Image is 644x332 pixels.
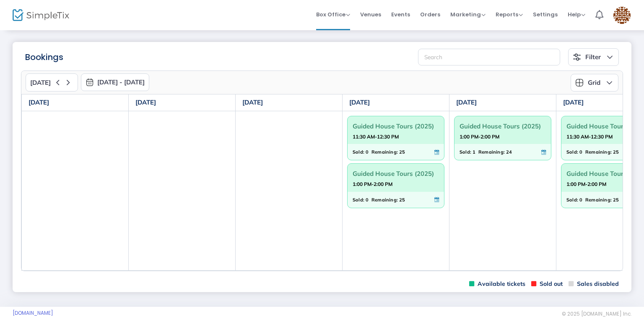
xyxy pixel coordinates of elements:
[478,147,505,157] span: Remaining:
[26,73,78,91] button: [DATE]
[573,53,581,61] img: filter
[566,195,578,204] span: Sold:
[353,131,399,142] strong: 11:30 AM-12:30 PM
[575,78,584,87] img: grid
[571,74,618,91] button: Grid
[22,94,129,111] th: [DATE]
[613,195,619,204] span: 25
[25,51,63,63] m-panel-title: Bookings
[579,147,582,157] span: 0
[353,147,364,157] span: Sold:
[420,4,440,25] span: Orders
[449,94,556,111] th: [DATE]
[316,10,350,18] span: Box Office
[129,94,236,111] th: [DATE]
[585,147,612,157] span: Remaining:
[366,195,369,204] span: 0
[566,131,613,142] strong: 11:30 AM-12:30 PM
[13,310,53,316] a: [DOMAIN_NAME]
[506,147,512,157] span: 24
[469,280,525,288] span: Available tickets
[533,4,558,25] span: Settings
[562,311,631,317] span: © 2025 [DOMAIN_NAME] Inc.
[496,10,523,18] span: Reports
[569,280,619,288] span: Sales disabled
[371,147,398,157] span: Remaining:
[473,147,475,157] span: 1
[81,73,149,91] button: [DATE] - [DATE]
[360,4,381,25] span: Venues
[86,78,94,86] img: monthly
[568,48,619,66] button: Filter
[353,167,439,180] span: Guided House Tours (2025)
[399,147,405,157] span: 25
[418,49,560,66] input: Search
[460,131,499,142] strong: 1:00 PM-2:00 PM
[353,195,364,204] span: Sold:
[399,195,405,204] span: 25
[371,195,398,204] span: Remaining:
[579,195,582,204] span: 0
[30,79,51,86] span: [DATE]
[460,120,546,133] span: Guided House Tours (2025)
[566,179,606,189] strong: 1:00 PM-2:00 PM
[568,10,585,18] span: Help
[353,120,439,133] span: Guided House Tours (2025)
[450,10,486,18] span: Marketing
[566,147,578,157] span: Sold:
[343,94,449,111] th: [DATE]
[613,147,619,157] span: 25
[531,280,563,288] span: Sold out
[391,4,410,25] span: Events
[366,147,369,157] span: 0
[585,195,612,204] span: Remaining:
[236,94,343,111] th: [DATE]
[353,179,392,189] strong: 1:00 PM-2:00 PM
[460,147,471,157] span: Sold:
